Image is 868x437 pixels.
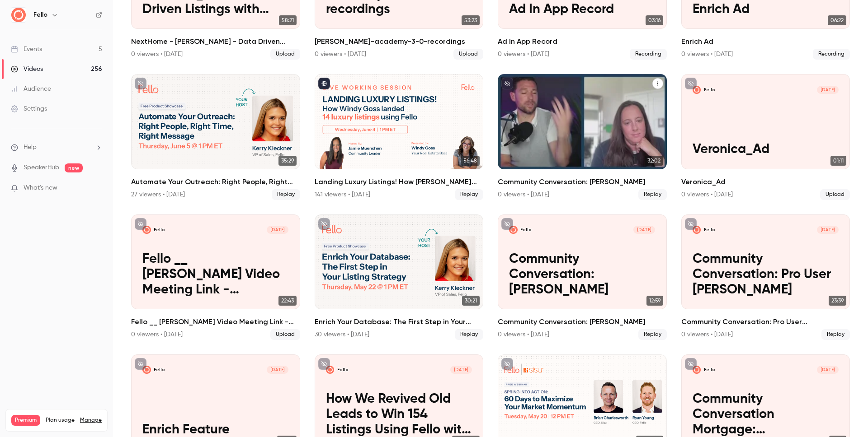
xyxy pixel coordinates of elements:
[142,366,151,374] img: Enrich Feature
[315,50,366,59] div: 0 viewers • [DATE]
[270,329,300,340] span: Upload
[135,78,146,89] button: unpublished
[520,227,532,233] p: Fello
[24,183,57,193] span: What's new
[267,366,288,374] span: [DATE]
[315,177,484,187] h2: Landing Luxury Listings! How [PERSON_NAME] Landed 14 luxury listings using Fello!
[685,358,697,370] button: unpublished
[131,50,183,59] div: 0 viewers • [DATE]
[91,184,102,192] iframe: Noticeable Trigger
[318,78,330,89] button: published
[498,214,667,340] a: Community Conversation: Kyle ChernetskyFello[DATE]Community Conversation: [PERSON_NAME]12:59Commu...
[633,226,655,234] span: [DATE]
[131,36,300,47] h2: NextHome - [PERSON_NAME] - Data Driven Listings with Fello
[131,214,300,340] a: Fello __ Brad Whitehouse_ Video Meeting Link - 2025_05_28 15_30 EDT - RecordingFello[DATE]Fello _...
[80,417,102,424] a: Manage
[498,190,549,199] div: 0 viewers • [DATE]
[131,74,300,200] a: 35:29Automate Your Outreach: Right People, Right Time, Right Message27 viewers • [DATE]Replay
[65,163,83,172] span: new
[131,74,300,200] li: Automate Your Outreach: Right People, Right Time, Right Message
[693,226,701,234] img: Community Conversation: Pro User Jamie Williams
[638,329,667,340] span: Replay
[829,296,846,306] span: 23:39
[817,366,839,374] span: [DATE]
[498,50,549,59] div: 0 viewers • [DATE]
[11,8,26,22] img: Fello
[11,104,47,113] div: Settings
[278,156,297,166] span: 35:29
[821,329,850,340] span: Replay
[154,227,165,233] p: Fello
[681,50,733,59] div: 0 viewers • [DATE]
[638,189,667,200] span: Replay
[645,156,663,166] span: 32:02
[267,226,288,234] span: [DATE]
[462,296,480,306] span: 30:21
[318,218,330,230] button: unpublished
[450,366,472,374] span: [DATE]
[11,415,40,426] span: Premium
[498,177,667,187] h2: Community Conversation: [PERSON_NAME]
[337,367,349,373] p: Fello
[498,214,667,340] li: Community Conversation: Kyle Chernetsky
[315,36,484,47] h2: [PERSON_NAME]-academy-3-0-recordings
[315,74,484,200] li: Landing Luxury Listings! How Windy Goss Landed 14 luxury listings using Fello!
[828,15,846,25] span: 06:22
[270,49,300,60] span: Upload
[693,366,701,374] img: Community Conversation Mortgage: Justin Kozera with Movement Mortgage
[501,218,513,230] button: unpublished
[453,49,483,60] span: Upload
[24,143,37,152] span: Help
[131,330,183,339] div: 0 viewers • [DATE]
[498,74,667,200] a: 32:02Community Conversation: [PERSON_NAME]0 viewers • [DATE]Replay
[315,316,484,327] h2: Enrich Your Database: The First Step in Your Listing Strategy
[501,78,513,89] button: unpublished
[326,366,335,374] img: How We Revived Old Leads to Win 154 Listings Using Fello with Greg Harrelson
[315,330,369,339] div: 30 viewers • [DATE]
[131,316,300,327] h2: Fello __ [PERSON_NAME] Video Meeting Link - 2025_05_28 15_30 EDT - Recording
[272,189,300,200] span: Replay
[681,214,850,340] a: Community Conversation: Pro User Jamie WilliamsFello[DATE]Community Conversation: Pro User [PERSO...
[681,36,850,47] h2: Enrich Ad
[315,214,484,340] li: Enrich Your Database: The First Step in Your Listing Strategy
[11,45,42,54] div: Events
[142,252,288,298] p: Fello __ [PERSON_NAME] Video Meeting Link - 2025_05_28 15_30 EDT - Recording
[509,252,655,298] p: Community Conversation: [PERSON_NAME]
[33,10,47,19] h6: Fello
[681,214,850,340] li: Community Conversation: Pro User Jamie Williams
[498,74,667,200] li: Community Conversation: David Brooke
[131,177,300,187] h2: Automate Your Outreach: Right People, Right Time, Right Message
[704,367,715,373] p: Fello
[279,15,297,25] span: 58:21
[681,74,850,200] li: Veronica_Ad
[135,358,146,370] button: unpublished
[462,15,480,25] span: 53:23
[693,2,839,18] p: Enrich Ad
[681,177,850,187] h2: Veronica_Ad
[685,218,697,230] button: unpublished
[630,49,667,60] span: Recording
[646,296,663,306] span: 12:59
[498,316,667,327] h2: Community Conversation: [PERSON_NAME]
[681,74,850,200] a: Veronica_AdFello[DATE]Veronica_Ad01:11Veronica_Ad0 viewers • [DATE]Upload
[455,189,483,200] span: Replay
[11,84,51,93] div: Audience
[681,316,850,327] h2: Community Conversation: Pro User [PERSON_NAME]
[681,190,733,199] div: 0 viewers • [DATE]
[685,78,697,89] button: unpublished
[318,358,330,370] button: unpublished
[11,143,102,152] li: help-dropdown-opener
[704,87,715,93] p: Fello
[46,417,75,424] span: Plan usage
[455,329,483,340] span: Replay
[498,36,667,47] h2: Ad In App Record
[704,227,715,233] p: Fello
[501,358,513,370] button: unpublished
[135,218,146,230] button: unpublished
[820,189,850,200] span: Upload
[131,190,185,199] div: 27 viewers • [DATE]
[461,156,480,166] span: 56:48
[315,190,370,199] div: 141 viewers • [DATE]
[498,330,549,339] div: 0 viewers • [DATE]
[154,367,165,373] p: Fello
